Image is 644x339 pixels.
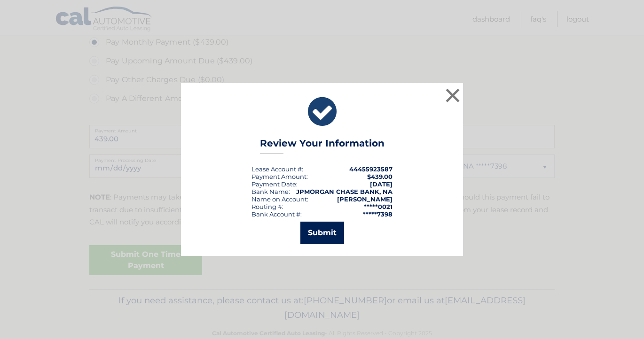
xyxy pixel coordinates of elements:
[260,138,385,154] h3: Review Your Information
[251,173,308,180] div: Payment Amount:
[337,195,393,203] strong: [PERSON_NAME]
[251,203,283,210] div: Routing #:
[300,222,344,244] button: Submit
[251,180,298,188] div: :
[367,173,393,180] span: $439.00
[251,180,296,188] span: Payment Date
[251,210,302,218] div: Bank Account #:
[349,165,393,173] strong: 44455923587
[296,188,393,195] strong: JPMORGAN CHASE BANK, NA
[251,188,290,195] div: Bank Name:
[251,165,303,173] div: Lease Account #:
[443,86,462,105] button: ×
[370,180,393,188] span: [DATE]
[251,195,308,203] div: Name on Account:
